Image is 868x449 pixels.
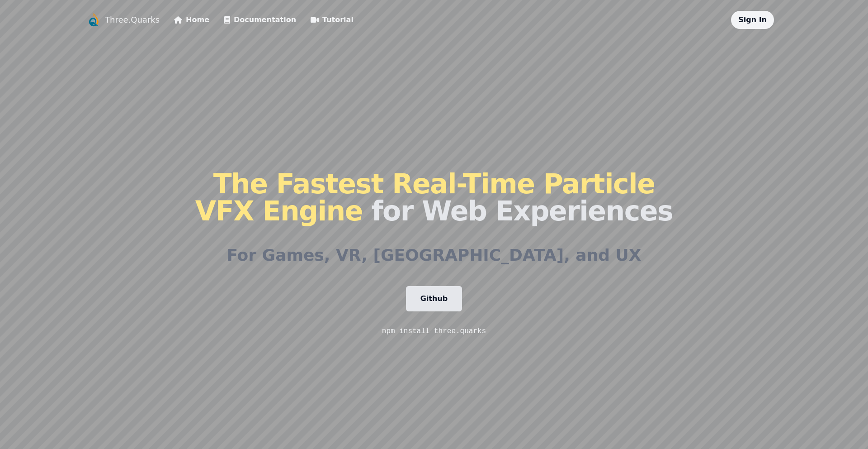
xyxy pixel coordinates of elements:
[195,168,655,227] span: The Fastest Real-Time Particle VFX Engine
[311,14,354,25] a: Tutorial
[224,14,296,25] a: Documentation
[226,246,641,264] h2: For Games, VR, [GEOGRAPHIC_DATA], and UX
[105,14,160,26] a: Three.Quarks
[174,14,209,25] a: Home
[738,15,767,24] a: Sign In
[195,170,673,224] h1: for Web Experiences
[382,327,486,335] code: npm install three.quarks
[406,286,462,311] a: Github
